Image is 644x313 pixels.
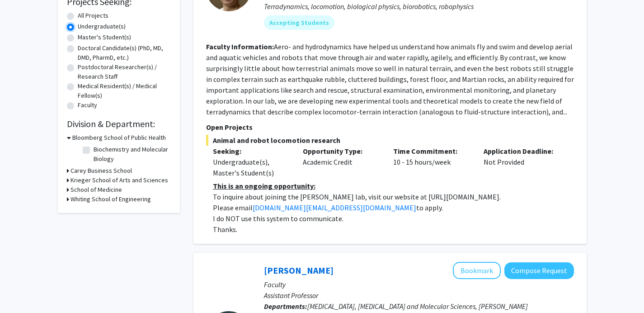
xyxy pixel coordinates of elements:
[477,146,567,178] div: Not Provided
[213,156,290,178] div: Undergraduate(s), Master's Student(s)
[78,43,171,62] label: Doctoral Candidate(s) (PhD, MD, DMD, PharmD, etc.)
[72,133,166,142] h3: Bloomberg School of Public Health
[71,175,168,185] h3: Krieger School of Arts and Sciences
[206,122,574,133] p: Open Projects
[213,224,574,235] p: Thanks.
[393,146,470,156] p: Time Commitment:
[213,146,290,156] p: Seeking:
[78,100,97,110] label: Faculty
[213,213,574,224] p: I do NOT use this system to communicate.
[264,15,334,30] mat-chip: Accepting Students
[67,119,171,129] h2: Division & Department:
[264,1,574,12] div: Terradynamics, locomotion, biological physics, biorobotics, robophysics
[264,302,307,311] b: Departments:
[78,81,171,100] label: Medical Resident(s) / Medical Fellow(s)
[484,146,560,156] p: Application Deadline:
[71,185,122,194] h3: School of Medicine
[7,272,38,306] iframe: Chat
[453,262,501,279] button: Add Raj Mukherjee to Bookmarks
[206,42,574,116] fg-read-more: Aero- and hydrodynamics have helped us understand how animals fly and swim and develop aerial and...
[206,135,574,146] span: Animal and robot locomotion research
[78,33,131,42] label: Master's Student(s)
[71,166,132,175] h3: Carey Business School
[71,194,151,204] h3: Whiting School of Engineering
[303,146,380,156] p: Opportunity Type:
[296,146,386,178] div: Academic Credit
[504,262,574,279] button: Compose Request to Raj Mukherjee
[213,202,574,213] p: Please email to apply.
[78,62,171,81] label: Postdoctoral Researcher(s) / Research Staff
[78,22,126,31] label: Undergraduate(s)
[94,145,169,164] label: Biochemistry and Molecular Biology
[264,290,574,301] p: Assistant Professor
[253,203,416,212] a: [DOMAIN_NAME][EMAIL_ADDRESS][DOMAIN_NAME]
[213,181,315,190] u: This is an ongoing opportunity:
[206,42,274,51] b: Faculty Information:
[264,279,574,290] p: Faculty
[213,191,574,202] p: To inquire about joining the [PERSON_NAME] lab, visit our website at [URL][DOMAIN_NAME].
[78,11,108,20] label: All Projects
[264,265,334,276] a: [PERSON_NAME]
[386,146,477,178] div: 10 - 15 hours/week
